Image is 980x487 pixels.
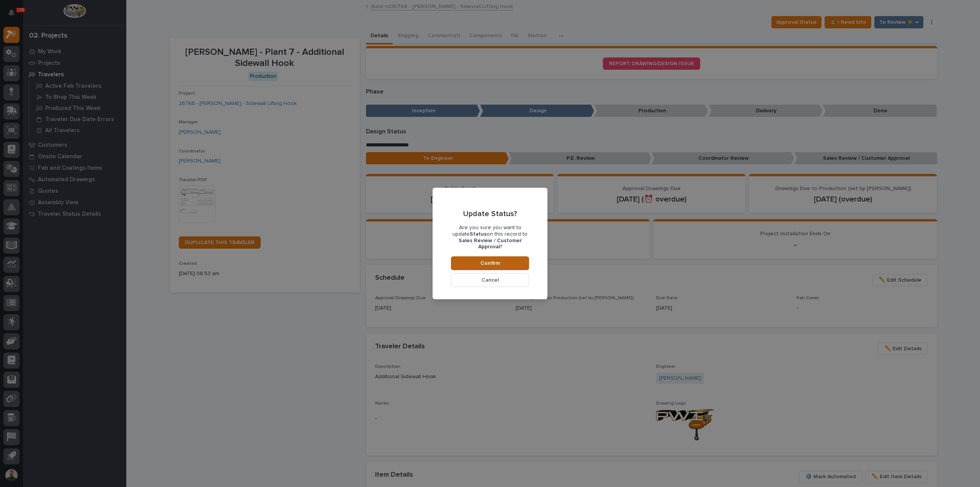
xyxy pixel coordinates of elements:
[459,238,522,250] b: Sales Review / Customer Approval
[451,256,529,270] button: Confirm
[451,225,529,250] p: Are you sure you want to update on this record to ?
[480,260,500,267] span: Confirm
[470,231,487,237] b: Status
[451,273,529,287] button: Cancel
[482,277,499,284] span: Cancel
[463,209,517,218] p: Update Status?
